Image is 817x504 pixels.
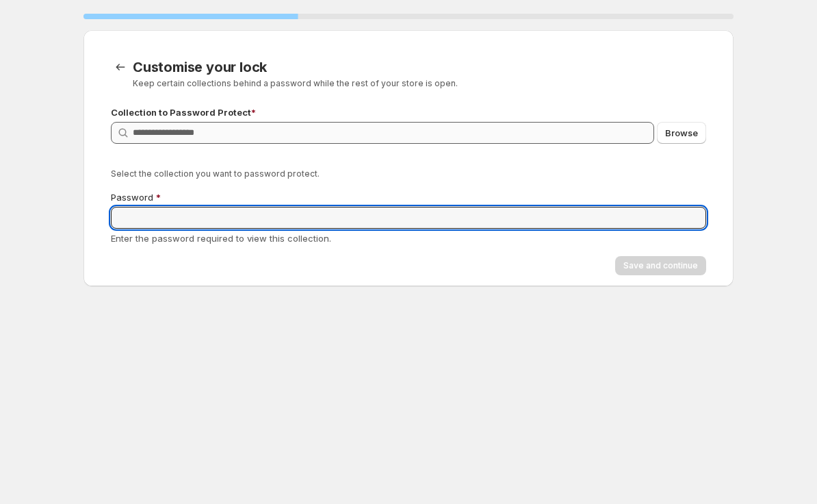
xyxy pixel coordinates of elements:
button: Browse [657,122,706,144]
span: Enter the password required to view this collection. [111,233,331,244]
span: Password [111,192,153,203]
p: Keep certain collections behind a password while the rest of your store is open. [133,78,706,89]
p: Select the collection you want to password protect. [111,168,706,179]
span: Browse [665,126,698,140]
p: Collection to Password Protect [111,105,706,119]
span: Customise your lock [133,59,267,75]
button: CustomisationStep.backToTemplates [111,58,130,77]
